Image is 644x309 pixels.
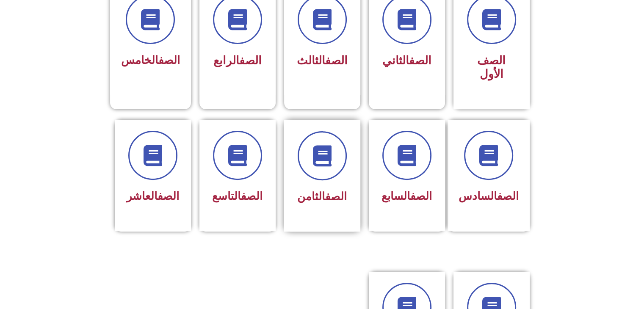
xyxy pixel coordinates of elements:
[127,190,179,202] span: العاشر
[213,54,262,67] span: الرابع
[297,190,347,203] span: الثامن
[325,190,347,203] a: الصف
[239,54,262,67] a: الصف
[382,54,431,67] span: الثاني
[212,190,263,202] span: التاسع
[409,54,431,67] a: الصف
[477,54,506,81] span: الصف الأول
[241,190,263,202] a: الصف
[410,190,432,202] a: الصف
[497,190,519,202] a: الصف
[121,54,180,66] span: الخامس
[158,190,179,202] a: الصف
[158,54,180,66] a: الصف
[381,190,432,202] span: السابع
[297,54,348,67] span: الثالث
[325,54,348,67] a: الصف
[459,190,519,202] span: السادس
